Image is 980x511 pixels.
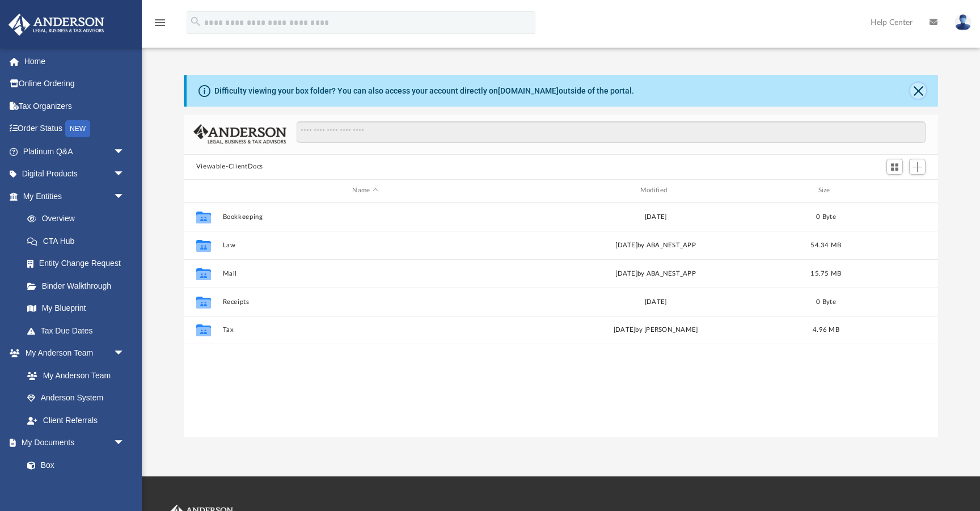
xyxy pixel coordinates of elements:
button: Mail [222,270,508,277]
a: My Blueprint [16,297,136,320]
a: Online Ordering [8,73,142,95]
button: Receipts [222,298,508,306]
span: arrow_drop_down [113,140,136,163]
a: Box [16,454,130,476]
button: Law [222,242,508,249]
button: Add [909,159,926,175]
button: Close [910,83,926,99]
div: id [854,185,933,196]
div: [DATE] [513,297,798,307]
div: [DATE] by ABA_NEST_APP [513,268,798,278]
i: menu [153,16,167,29]
span: arrow_drop_down [113,163,136,186]
button: Switch to Grid View [886,159,903,175]
div: Name [222,185,508,196]
a: Platinum Q&Aarrow_drop_down [8,140,142,163]
a: Order StatusNEW [8,117,142,141]
a: My Documentsarrow_drop_down [8,432,136,454]
div: [DATE] by ABA_NEST_APP [513,240,798,250]
span: 15.75 MB [810,270,841,276]
button: Viewable-ClientDocs [196,162,263,172]
div: Size [803,185,848,196]
span: 0 Byte [816,298,836,305]
button: Bookkeeping [222,213,508,221]
div: Difficulty viewing your box folder? You can also access your account directly on outside of the p... [214,85,634,97]
a: Home [8,50,142,73]
div: [DATE] [513,212,798,222]
a: [DOMAIN_NAME] [498,86,559,95]
a: Digital Productsarrow_drop_down [8,163,142,185]
div: [DATE] by [PERSON_NAME] [513,325,798,335]
input: Search files and folders [297,121,926,143]
a: Client Referrals [16,409,136,432]
a: Tax Due Dates [16,319,142,342]
i: search [189,15,202,28]
div: Modified [513,185,799,196]
span: 0 Byte [816,213,836,219]
span: arrow_drop_down [113,185,136,208]
div: grid [184,202,938,437]
a: Entity Change Request [16,252,142,275]
div: NEW [65,120,90,137]
a: Overview [16,208,142,230]
span: 54.34 MB [810,242,841,248]
span: 4.96 MB [813,327,839,333]
a: Anderson System [16,387,136,409]
div: id [189,185,217,196]
a: Binder Walkthrough [16,274,142,297]
a: My Anderson Team [16,364,130,387]
a: CTA Hub [16,230,142,252]
a: Tax Organizers [8,95,142,117]
span: arrow_drop_down [113,432,136,455]
button: Tax [222,326,508,333]
a: My Entitiesarrow_drop_down [8,185,142,208]
img: Anderson Advisors Platinum Portal [5,14,108,36]
span: arrow_drop_down [113,342,136,365]
a: menu [153,22,167,29]
a: My Anderson Teamarrow_drop_down [8,342,136,365]
img: User Pic [954,14,971,31]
